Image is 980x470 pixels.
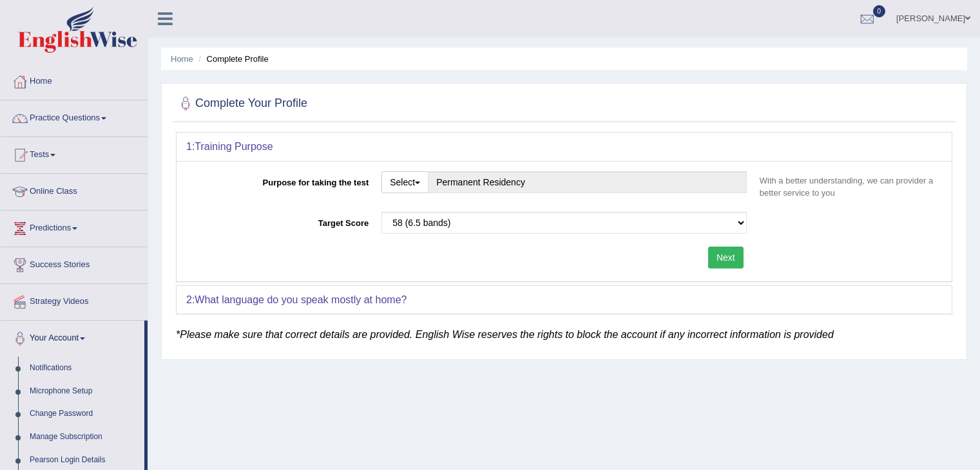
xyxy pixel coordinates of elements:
[1,321,144,353] a: Your Account
[177,286,952,314] div: 2:
[176,94,307,113] h2: Complete Your Profile
[753,174,942,199] p: With a better understanding, we can provider a better service to you
[195,141,273,152] b: Training Purpose
[1,284,148,316] a: Strategy Videos
[171,54,193,64] a: Home
[1,247,148,279] a: Success Stories
[1,211,148,243] a: Predictions
[708,247,744,268] button: Next
[195,53,268,65] li: Complete Profile
[1,174,148,206] a: Online Class
[176,329,834,340] em: *Please make sure that correct details are provided. English Wise reserves the rights to block th...
[24,402,144,426] a: Change Password
[381,171,428,193] button: Select
[1,64,148,96] a: Home
[1,100,148,133] a: Practice Questions
[186,212,375,229] label: Target Score
[24,357,144,380] a: Notifications
[24,426,144,449] a: Manage Subscription
[1,137,148,169] a: Tests
[177,133,952,161] div: 1:
[186,171,375,189] label: Purpose for taking the test
[24,380,144,403] a: Microphone Setup
[195,294,407,305] b: What language do you speak mostly at home?
[873,5,886,17] span: 0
